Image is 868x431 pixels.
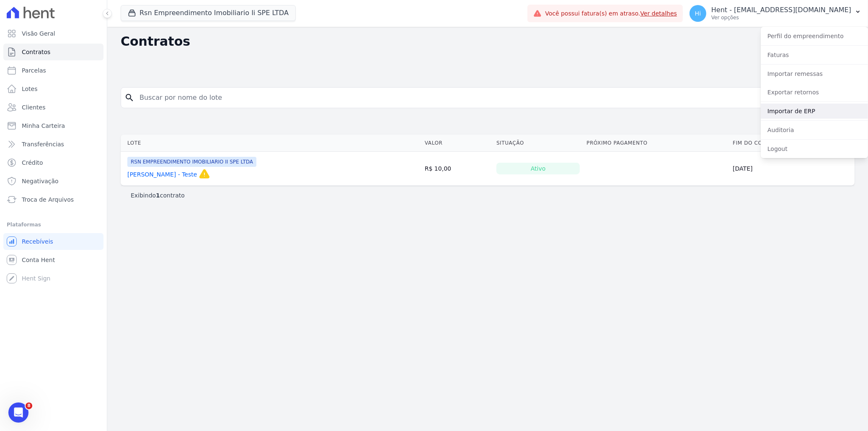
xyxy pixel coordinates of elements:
[22,158,43,167] span: Crédito
[761,66,868,81] a: Importar remessas
[131,191,185,200] p: Exibindo contrato
[729,152,855,186] td: [DATE]
[3,173,103,190] a: Negativação
[156,192,160,199] b: 1
[421,135,493,152] th: Valor
[26,402,32,409] span: 8
[496,163,580,174] div: Ativo
[7,220,100,230] div: Plataformas
[22,48,50,56] span: Contratos
[545,9,677,18] span: Você possui fatura(s) em atraso.
[3,154,103,171] a: Crédito
[761,85,868,100] a: Exportar retornos
[711,14,851,21] p: Ver opções
[729,135,855,152] th: Fim do Contrato
[683,2,868,25] button: Hi Hent - [EMAIL_ADDRESS][DOMAIN_NAME] Ver opções
[22,140,64,148] span: Transferências
[22,85,38,93] span: Lotes
[761,122,868,138] a: Auditoria
[22,177,59,185] span: Negativação
[8,402,28,423] iframe: Intercom live chat
[127,170,197,179] a: [PERSON_NAME] - Teste
[127,157,256,167] span: RSN EMPREENDIMENTO IMOBILIARIO II SPE LTDA
[695,10,701,16] span: Hi
[22,122,65,130] span: Minha Carteira
[583,135,729,152] th: Próximo Pagamento
[121,135,421,152] th: Lote
[3,191,103,208] a: Troca de Arquivos
[121,34,762,49] h2: Contratos
[134,89,851,106] input: Buscar por nome do lote
[761,29,868,44] a: Perfil do empreendimento
[3,117,103,134] a: Minha Carteira
[761,47,868,62] a: Faturas
[3,80,103,97] a: Lotes
[711,6,851,14] p: Hent - [EMAIL_ADDRESS][DOMAIN_NAME]
[640,10,677,17] a: Ver detalhes
[22,195,74,204] span: Troca de Arquivos
[22,256,55,264] span: Conta Hent
[3,136,103,153] a: Transferências
[421,152,493,186] td: R$ 10,00
[3,233,103,250] a: Recebíveis
[3,252,103,268] a: Conta Hent
[124,93,134,103] i: search
[22,29,55,38] span: Visão Geral
[22,103,45,112] span: Clientes
[3,25,103,42] a: Visão Geral
[761,141,868,156] a: Logout
[761,104,868,119] a: Importar de ERP
[22,66,46,75] span: Parcelas
[493,135,583,152] th: Situação
[3,99,103,116] a: Clientes
[3,44,103,60] a: Contratos
[121,5,296,21] button: Rsn Empreendimento Imobiliario Ii SPE LTDA
[3,62,103,79] a: Parcelas
[22,237,53,246] span: Recebíveis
